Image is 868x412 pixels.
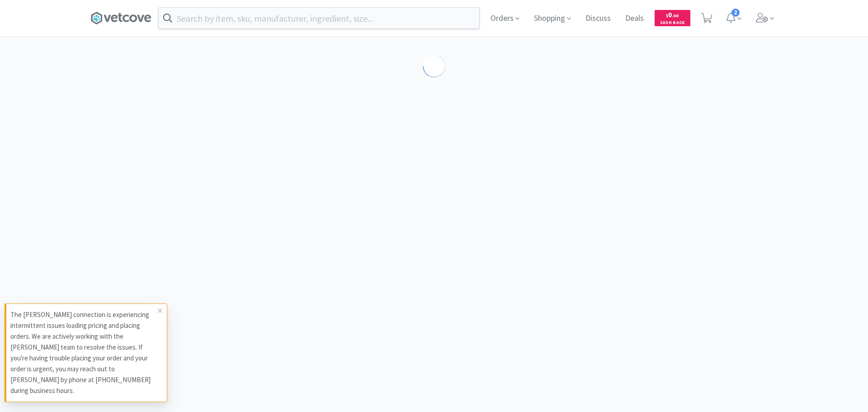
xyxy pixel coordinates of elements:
span: $ [666,13,668,19]
a: Deals [622,14,647,23]
a: Discuss [582,14,614,23]
span: 2 [731,9,740,17]
p: The [PERSON_NAME] connection is experiencing intermittent issues loading pricing and placing orde... [10,309,158,396]
span: 0 [666,10,679,19]
span: . 00 [672,13,679,19]
a: $0.00Cash Back [655,6,690,30]
input: Search by item, sku, manufacturer, ingredient, size... [159,8,479,28]
span: Cash Back [660,20,685,26]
